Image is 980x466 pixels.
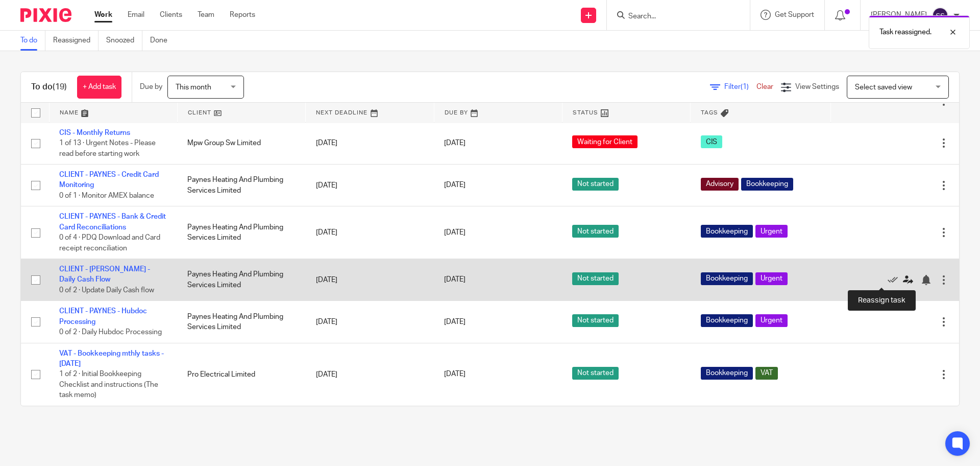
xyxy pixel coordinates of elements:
span: [DATE] [444,139,465,147]
span: Bookkeeping [701,314,753,327]
td: [DATE] [306,122,434,164]
a: Reports [230,10,255,20]
span: [DATE] [444,276,465,284]
span: [DATE] [444,229,465,236]
span: [DATE] [444,371,465,378]
p: Task reassigned. [879,27,932,37]
h1: To do [31,82,67,92]
p: Due by [140,82,162,92]
span: [DATE] [444,182,465,189]
a: Snoozed [106,31,142,51]
span: Urgent [755,314,788,327]
span: (1) [741,83,749,90]
span: Advisory [701,178,739,191]
td: Paynes Heating And Plumbing Services Limited [177,165,305,206]
span: (19) [53,83,67,91]
span: 0 of 1 · Monitor AMEX balance [59,192,154,199]
span: Not started [572,314,619,327]
td: [DATE] [306,206,434,259]
a: Email [128,10,144,20]
a: VAT - Bookkeeping mthly tasks - [DATE] [59,350,164,367]
a: CLIENT - PAYNES - Credit Card Monitoring [59,171,159,189]
span: Filter [724,83,756,90]
span: 0 of 2 · Daily Hubdoc Processing [59,329,162,336]
a: CLIENT - PAYNES - Hubdoc Processing [59,308,147,325]
a: + Add task [77,76,121,99]
span: Bookkeeping [701,272,753,285]
td: [DATE] [306,343,434,406]
td: Paynes Heating And Plumbing Services Limited [177,206,305,259]
span: Not started [572,178,619,191]
span: Bookkeeping [701,225,753,238]
span: This month [176,84,211,91]
span: View Settings [795,83,839,90]
span: Bookkeeping [741,178,793,191]
td: [DATE] [306,301,434,343]
td: [DATE] [306,259,434,301]
span: 1 of 13 · Urgent Notes - Please read before starting work [59,139,156,157]
span: 1 of 2 · Initial Bookkeeping Checklist and instructions (The task memo) [59,370,158,399]
a: Done [150,31,175,51]
a: Team [198,10,214,20]
td: Paynes Heating And Plumbing Services Limited [177,301,305,343]
span: Not started [572,225,619,238]
span: Bookkeeping [701,367,753,380]
span: 0 of 4 · PDQ Download and Card receipt reconciliation [59,234,160,252]
span: CIS [701,135,722,148]
a: Mark as done [888,275,903,285]
a: CLIENT - PAYNES - Bank & Credit Card Reconciliations [59,213,166,230]
td: Paynes Heating And Plumbing Services Limited [177,259,305,301]
span: Not started [572,272,619,285]
img: Pixie [20,8,71,22]
a: Clients [160,10,182,20]
td: [DATE] [306,165,434,206]
span: [DATE] [444,318,465,325]
a: Reassigned [53,31,99,51]
span: Tags [701,110,718,115]
a: Work [94,10,112,20]
span: Urgent [755,272,788,285]
td: Mpw Group Sw Limited [177,122,305,164]
span: 0 of 2 · Update Daily Cash flow [59,287,154,294]
a: Clear [756,83,773,90]
a: To do [20,31,45,51]
span: Not started [572,367,619,380]
a: CIS - Monthly Returns [59,129,130,136]
img: svg%3E [932,7,948,24]
td: Pro Electrical Limited [177,343,305,406]
span: Select saved view [855,84,912,91]
span: Waiting for Client [572,135,638,148]
a: CLIENT - [PERSON_NAME] - Daily Cash Flow [59,266,150,283]
span: VAT [755,367,778,380]
span: Urgent [755,225,788,238]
